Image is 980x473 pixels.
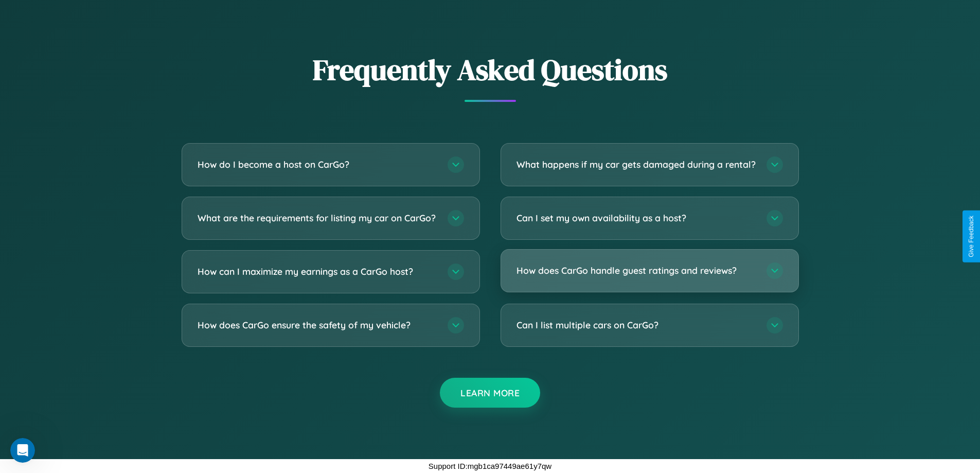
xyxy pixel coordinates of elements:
[968,216,975,257] div: Give Feedback
[198,319,437,331] h3: How does CarGo ensure the safety of my vehicle?
[182,50,799,90] h2: Frequently Asked Questions
[516,264,756,277] h3: How does CarGo handle guest ratings and reviews?
[429,459,551,473] p: Support ID: mgb1ca97449ae61y7qw
[198,212,437,224] h3: What are the requirements for listing my car on CarGo?
[516,212,756,224] h3: Can I set my own availability as a host?
[198,265,437,278] h3: How can I maximize my earnings as a CarGo host?
[10,438,35,463] iframe: Intercom live chat
[198,158,437,171] h3: How do I become a host on CarGo?
[516,158,756,171] h3: What happens if my car gets damaged during a rental?
[516,319,756,331] h3: Can I list multiple cars on CarGo?
[440,378,540,408] button: Learn More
